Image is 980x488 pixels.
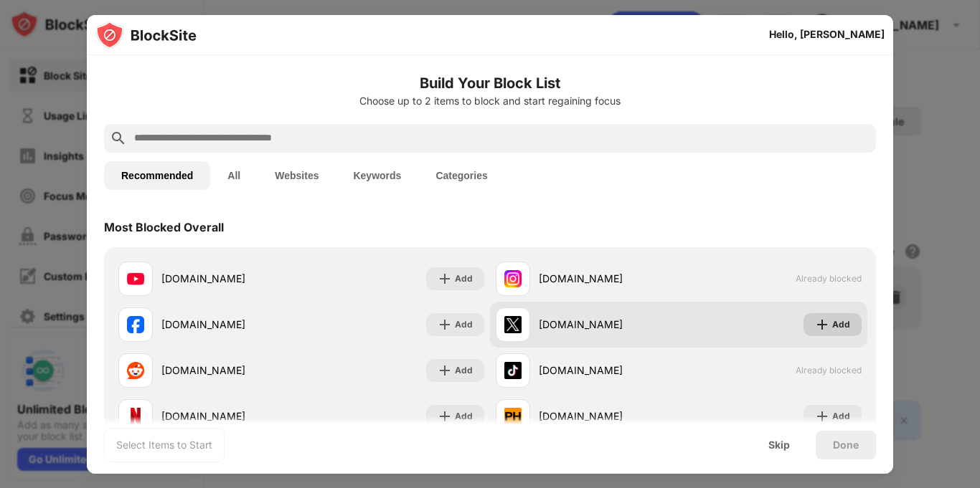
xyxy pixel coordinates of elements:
img: favicons [504,408,522,425]
img: favicons [127,362,144,379]
button: All [210,161,258,190]
div: Done [833,439,859,451]
div: [DOMAIN_NAME] [161,408,301,424]
div: Hello, [PERSON_NAME] [769,29,885,40]
div: [DOMAIN_NAME] [539,317,679,332]
div: Most Blocked Overall [104,220,224,234]
img: favicons [127,270,144,287]
img: logo-blocksite.svg [95,21,197,49]
div: Skip [768,439,790,451]
img: favicons [127,408,144,425]
div: Add [832,317,850,332]
div: Choose up to 2 items to block and start regaining focus [104,95,876,107]
button: Recommended [104,161,210,190]
img: favicons [127,316,144,333]
img: favicons [504,270,522,287]
img: favicons [504,362,522,379]
div: Add [455,363,473,378]
div: [DOMAIN_NAME] [161,317,301,332]
div: Add [455,317,473,332]
div: Select Items to Start [116,438,212,452]
div: [DOMAIN_NAME] [161,271,301,286]
div: Add [832,409,850,424]
div: [DOMAIN_NAME] [161,363,301,378]
button: Keywords [336,161,418,190]
span: Already blocked [796,365,862,375]
div: Add [455,409,473,424]
img: search.svg [110,130,127,147]
button: Categories [418,161,504,190]
h6: Build Your Block List [104,72,876,94]
img: favicons [504,316,522,333]
button: Websites [258,161,336,190]
div: [DOMAIN_NAME] [539,363,679,378]
div: [DOMAIN_NAME] [539,408,679,424]
div: [DOMAIN_NAME] [539,271,679,286]
div: Add [455,272,473,286]
span: Already blocked [796,273,862,284]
